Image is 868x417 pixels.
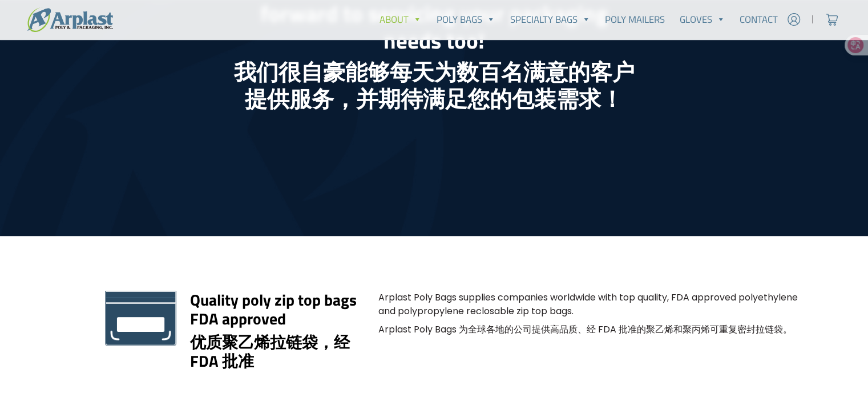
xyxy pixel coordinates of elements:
[812,13,814,26] span: |
[732,8,785,31] a: Contact
[372,8,429,31] a: About
[597,8,672,31] a: Poly Mailers
[190,291,365,376] h3: Quality poly zip top bags FDA approved
[429,8,503,31] a: Poly Bags
[234,55,635,115] font: 我们很自豪能够每天为数百名满意的客户提供服务，并期待满足您的包装需求！
[190,330,350,373] font: 优质聚乙烯拉链袋，经 FDA 批准
[27,7,113,32] img: logo
[372,291,811,385] div: Arplast Poly Bags supplies companies worldwide with top quality, FDA approved polyethylene and po...
[378,323,792,336] font: Arplast Poly Bags 为全球各地的公司提供高品质、经 FDA 批准的聚乙烯和聚丙烯可重复密封拉链袋。
[503,8,598,31] a: Specialty Bags
[672,8,733,31] a: Gloves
